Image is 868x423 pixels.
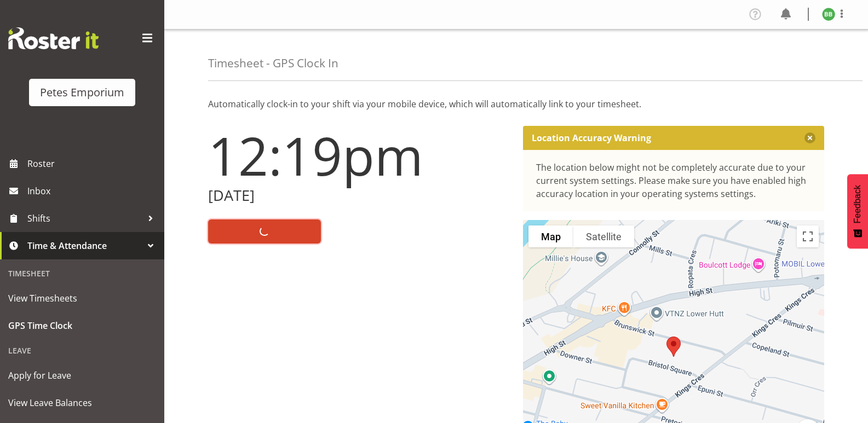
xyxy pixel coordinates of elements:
h4: Timesheet - GPS Clock In [208,57,338,69]
div: Leave [3,339,162,362]
h2: [DATE] [208,187,510,204]
span: Feedback [853,185,863,223]
a: GPS Time Clock [3,312,162,339]
button: Feedback - Show survey [847,174,868,248]
span: Apply for Leave [8,367,156,384]
span: Shifts [27,210,142,227]
span: GPS Time Clock [8,317,156,334]
div: The location below might not be completely accurate due to your current system settings. Please m... [536,161,812,200]
div: Timesheet [3,262,162,285]
button: Show street map [528,225,573,247]
img: beena-bist9974.jpg [822,8,835,21]
button: Show satellite imagery [573,225,634,247]
div: Petes Emporium [40,84,124,101]
a: Apply for Leave [3,362,162,389]
span: Roster [27,155,159,172]
button: Close message [804,132,815,143]
span: Inbox [27,183,159,199]
p: Location Accuracy Warning [532,132,651,143]
span: View Timesheets [8,290,156,306]
a: View Leave Balances [3,389,162,416]
button: Toggle fullscreen view [797,225,819,247]
span: Time & Attendance [27,237,142,254]
h1: 12:19pm [208,126,510,185]
span: View Leave Balances [8,395,156,411]
img: Rosterit website logo [8,27,99,49]
p: Automatically clock-in to your shift via your mobile device, which will automatically link to you... [208,97,824,111]
a: View Timesheets [3,285,162,312]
